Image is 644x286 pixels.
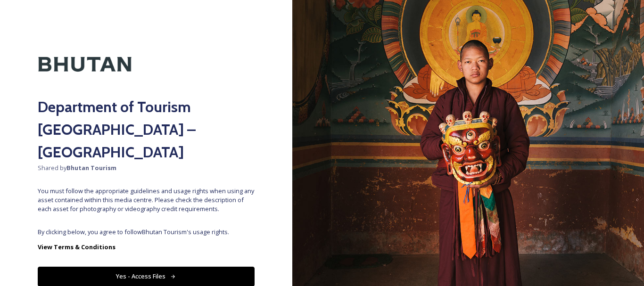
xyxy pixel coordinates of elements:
a: View Terms & Conditions [38,241,255,253]
span: Shared by [38,163,255,172]
button: Yes - Access Files [38,267,255,286]
h2: Department of Tourism [GEOGRAPHIC_DATA] – [GEOGRAPHIC_DATA] [38,96,255,163]
strong: Bhutan Tourism [66,163,116,172]
strong: View Terms & Conditions [38,243,116,251]
span: By clicking below, you agree to follow Bhutan Tourism 's usage rights. [38,228,255,237]
img: Kingdom-of-Bhutan-Logo.png [38,38,132,91]
span: You must follow the appropriate guidelines and usage rights when using any asset contained within... [38,187,255,214]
